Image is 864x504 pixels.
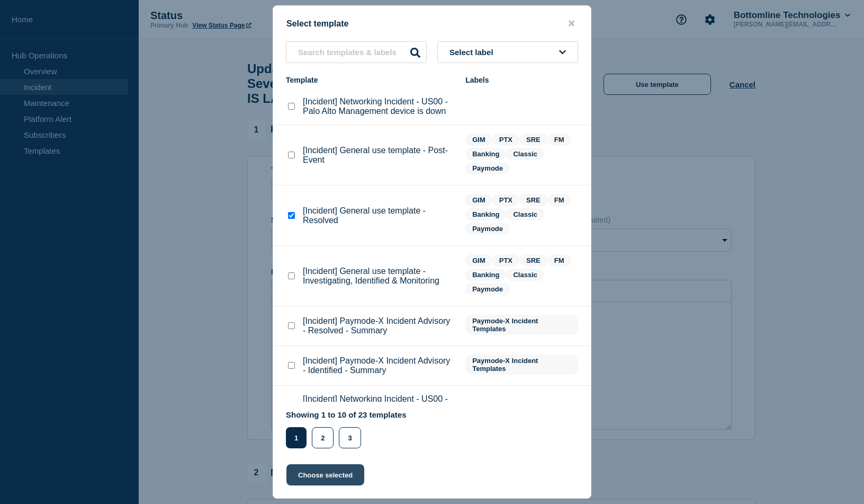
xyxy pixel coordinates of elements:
input: [Incident] Paymode-X Incident Advisory - Identified - Summary checkbox [288,362,295,369]
span: FM [547,254,571,267]
div: Select template [273,19,591,29]
button: Choose selected [286,464,364,485]
span: Paymode [465,223,510,235]
p: [Incident] Networking Incident - US00 - Failing over Primary VPN device to Secondary VPN device [303,394,455,423]
span: SRE [519,134,547,146]
button: Select label [437,41,578,63]
input: [Incident] General use template - Resolved checkbox [288,212,295,219]
span: Banking [465,269,506,281]
p: [Incident] General use template - Post-Event [303,146,455,165]
button: 2 [312,427,334,448]
span: PTX [492,254,519,267]
span: Select label [449,48,498,57]
span: Paymode-X Incident Templates [465,355,578,375]
input: [Incident] General use template - Investigating, Identified & Monitoring checkbox [288,272,295,279]
span: FM [547,134,571,146]
button: 1 [286,427,307,448]
span: PTX [492,194,519,206]
span: GIM [465,254,492,267]
span: Banking [465,148,506,160]
span: Classic [506,148,544,160]
p: [Incident] Paymode-X Incident Advisory - Identified - Summary [303,356,455,375]
p: Showing 1 to 10 of 23 templates [286,410,407,419]
p: [Incident] General use template - Investigating, Identified & Monitoring [303,267,455,286]
button: 3 [339,427,361,448]
p: [Incident] Paymode-X Incident Advisory - Resolved - Summary [303,316,455,335]
span: SRE [519,194,547,206]
span: SRE [519,254,547,267]
button: close button [565,19,578,29]
span: GIM [465,194,492,206]
span: Classic [506,269,544,281]
input: [Incident] Paymode-X Incident Advisory - Resolved - Summary checkbox [288,322,295,329]
input: [Incident] Networking Incident - US00 - Palo Alto Management device is down checkbox [288,103,295,110]
span: Banking [465,208,506,220]
span: Paymode [465,283,510,295]
span: FM [547,194,571,206]
div: Template [286,76,455,84]
input: [Incident] General use template - Post-Event checkbox [288,152,295,158]
span: Paymode-X Incident Templates [465,315,578,335]
span: Networking [465,402,517,414]
p: [Incident] General use template - Resolved [303,206,455,225]
span: Paymode [465,162,510,174]
span: GIM [465,134,492,146]
span: PTX [492,134,519,146]
input: Search templates & labels [286,41,427,63]
p: [Incident] Networking Incident - US00 - Palo Alto Management device is down [303,97,455,116]
span: Classic [506,208,544,220]
div: Labels [465,76,578,84]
